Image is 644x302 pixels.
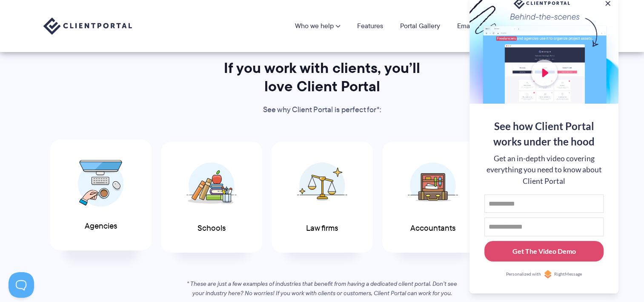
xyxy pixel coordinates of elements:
span: Agencies [85,222,117,231]
span: Law firms [306,224,338,233]
span: Personalized with [506,271,541,278]
a: Features [357,23,383,29]
a: Who we help [295,23,340,29]
span: Accountants [410,224,455,233]
div: Get an in-depth video covering everything you need to know about Client Portal [484,153,604,187]
p: See why Client Portal is perfect for*: [212,104,432,116]
a: Agencies [50,139,152,251]
a: Personalized withRightMessage [484,270,604,279]
a: Schools [161,142,262,253]
a: Law firms [272,142,373,253]
button: Get The Video Demo [484,241,604,262]
h2: If you work with clients, you’ll love Client Portal [212,59,432,96]
span: RightMessage [554,271,582,278]
a: Email Course [457,23,496,29]
div: Get The Video Demo [512,246,576,256]
em: * These are just a few examples of industries that benefit from having a dedicated client portal.... [187,279,457,297]
a: Portal Gallery [400,23,440,29]
a: Accountants [382,142,484,253]
img: Personalized with RightMessage [544,270,552,279]
iframe: Toggle Customer Support [9,272,34,298]
span: Schools [197,224,226,233]
div: See how Client Portal works under the hood [484,119,604,149]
